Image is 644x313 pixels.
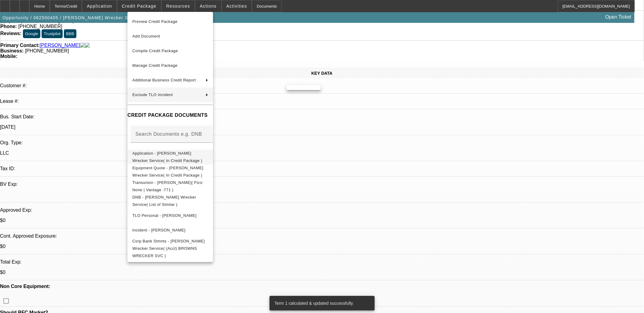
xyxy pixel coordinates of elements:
span: Transunion - [PERSON_NAME]( Fico: None | Vantage :771 ) [132,180,204,192]
span: Manage Credit Package [132,63,178,68]
span: TLO Personal - [PERSON_NAME] [132,213,197,218]
button: TLO Personal - Brown, Thomas [127,208,213,223]
span: Compile Credit Package [132,49,178,53]
button: Corp Bank Stmnts - Brown's Wrecker Service( (Acct) BROWNS WRECKER SVC ) [127,237,213,259]
button: Application - Brown's Wrecker Service( In Credit Package ) [127,149,213,164]
span: Exclude TLO Incident [132,92,173,97]
span: Application - [PERSON_NAME] Wrecker Service( In Credit Package ) [132,151,202,163]
span: Equipment Quote - [PERSON_NAME] Wrecker Service( In Credit Package ) [132,165,203,177]
span: Preview Credit Package [132,19,178,24]
span: DNB - [PERSON_NAME] Wrecker Service( List of Similar ) [132,195,196,207]
mat-label: Search Documents e.g. DNB [135,131,202,136]
button: DNB - Brown's Wrecker Service( List of Similar ) [127,193,213,208]
button: Transunion - Brown, Thomas( Fico: None | Vantage :771 ) [127,179,213,193]
span: Additional Business Credit Report [132,78,196,82]
button: Equipment Quote - Brown's Wrecker Service( In Credit Package ) [127,164,213,179]
span: Incident - [PERSON_NAME] [132,228,186,232]
button: Incident - Brown, Thomas [127,223,213,237]
h4: CREDIT PACKAGE DOCUMENTS [127,112,213,119]
span: Corp Bank Stmnts - [PERSON_NAME] Wrecker Service( (Acct) BROWNS WRECKER SVC ) [132,239,205,258]
span: Add Document [132,34,160,38]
